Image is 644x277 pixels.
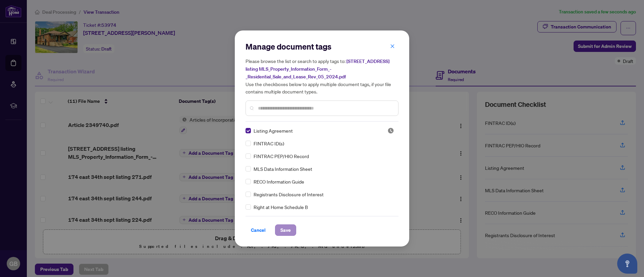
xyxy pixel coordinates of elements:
[246,58,389,80] span: [STREET_ADDRESS] listing MLS_Property_Information_Form_-_Residential_Sale_and_Lease_Rev_05_2024.pdf
[254,127,293,134] span: Listing Agreement
[251,225,266,235] span: Cancel
[275,224,296,236] button: Save
[617,254,637,274] button: Open asap
[254,152,309,160] span: FINTRAC PEP/HIO Record
[254,203,308,211] span: Right at Home Schedule B
[280,225,291,235] span: Save
[246,224,271,236] button: Cancel
[254,178,304,185] span: RECO Information Guide
[246,57,398,95] h5: Please browse the list or search to apply tags to: Use the checkboxes below to apply multiple doc...
[387,127,394,134] span: Pending Review
[254,165,312,172] span: MLS Data Information Sheet
[254,191,324,198] span: Registrants Disclosure of Interest
[246,41,398,52] h2: Manage document tags
[390,44,395,49] span: close
[387,127,394,134] img: status
[254,140,284,147] span: FINTRAC ID(s)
